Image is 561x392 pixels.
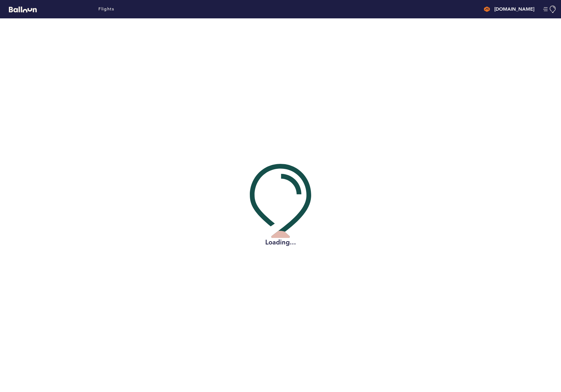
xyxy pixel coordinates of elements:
[543,6,557,13] button: Manage Account
[250,238,311,247] h2: Loading...
[4,6,37,12] a: Balloon
[494,6,534,13] h4: [DOMAIN_NAME]
[9,7,37,12] svg: Balloon
[98,6,114,12] a: Flights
